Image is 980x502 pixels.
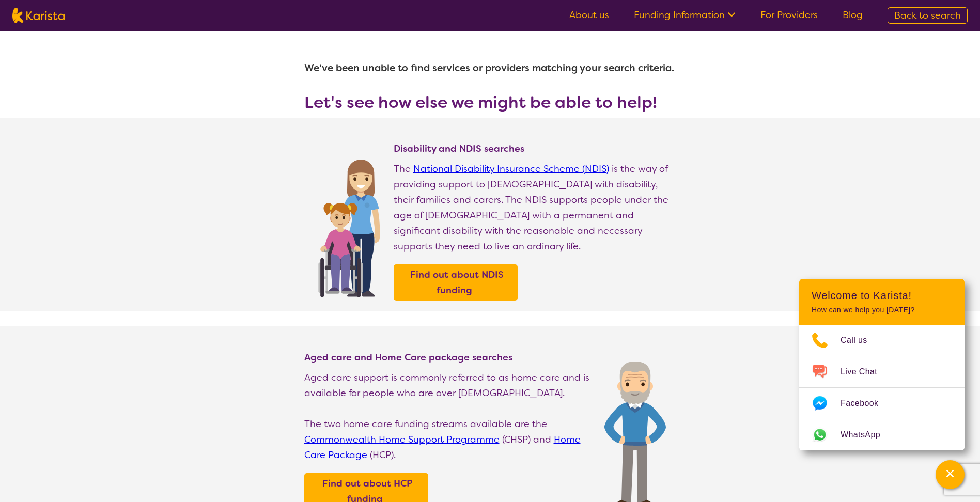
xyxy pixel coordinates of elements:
[304,56,676,81] h1: We've been unable to find services or providers matching your search criteria.
[799,419,965,450] a: Web link opens in a new tab.
[760,9,818,21] a: For Providers
[315,153,383,297] img: Find NDIS and Disability services and providers
[394,143,676,155] h4: Disability and NDIS searches
[410,269,504,296] b: Find out about NDIS funding
[394,161,676,254] p: The is the way of providing support to [DEMOGRAPHIC_DATA] with disability, their families and car...
[396,267,515,298] a: Find out about NDIS funding
[841,333,880,348] span: Call us
[304,93,676,112] h3: Let's see how else we might be able to help!
[841,427,893,443] span: WhatsApp
[812,289,952,302] h2: Welcome to Karista!
[12,8,65,23] img: Karista logo
[413,163,609,175] a: National Disability Insurance Scheme (NDIS)
[841,364,890,380] span: Live Chat
[304,370,594,401] p: Aged care support is commonly referred to as home care and is available for people who are over [...
[894,9,961,22] span: Back to search
[812,306,952,315] p: How can we help you [DATE]?
[799,325,965,450] ul: Choose channel
[799,279,965,450] div: Channel Menu
[304,351,594,364] h4: Aged care and Home Care package searches
[843,9,863,21] a: Blog
[304,433,500,446] a: Commonwealth Home Support Programme
[304,416,594,463] p: The two home care funding streams available are the (CHSP) and (HCP).
[569,9,609,21] a: About us
[841,396,891,411] span: Facebook
[888,7,968,24] a: Back to search
[936,460,965,489] button: Channel Menu
[634,9,736,21] a: Funding Information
